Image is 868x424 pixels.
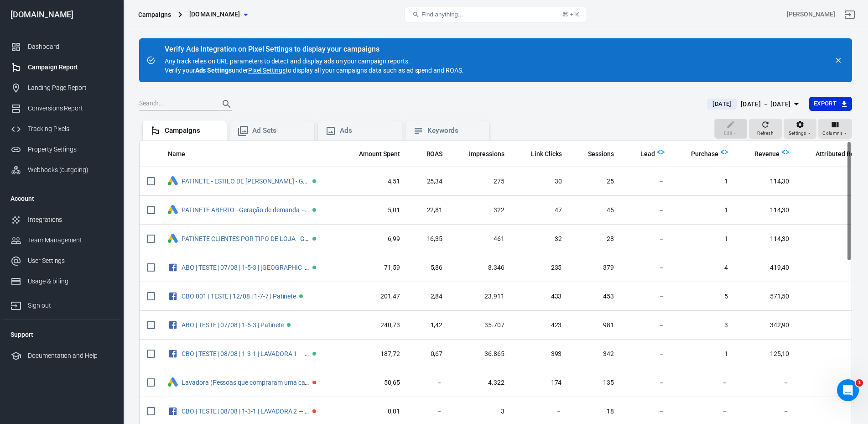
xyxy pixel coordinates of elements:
[629,292,665,301] span: －
[457,350,504,359] span: 36.865
[347,235,400,244] span: 6,99
[312,352,316,356] span: Active
[28,236,113,245] div: Team Management
[3,251,120,271] a: User Settings
[519,177,562,186] span: 30
[804,378,868,387] span: －
[168,205,178,215] div: Google Ads
[28,256,113,266] div: User Settings
[182,321,284,329] a: ABO | TESTE | 07/08 | 1-5-3 | Patinete
[531,150,562,159] span: Link Clicks
[754,150,780,159] span: Revenue
[28,124,113,134] div: Tracking Pixels
[312,179,316,183] span: Active
[804,321,868,330] span: 1
[804,350,868,359] span: 1
[640,150,655,159] span: Lead
[28,63,113,72] div: Campaign Report
[679,206,728,215] span: 1
[312,266,316,269] span: Active
[743,292,790,301] span: 571,50
[347,407,400,416] span: 0,01
[138,10,171,19] div: Campaigns
[299,294,303,298] span: Active
[182,235,385,242] a: PATINETE CLIENTES POR TIPO DE LOJA - Geração de demanda – [DATE]
[839,4,861,26] a: Sign out
[816,150,868,159] span: Attributed Results
[519,378,562,387] span: 174
[822,129,842,137] span: Columns
[531,148,562,159] span: The number of clicks on links within the ad that led to advertiser-specified destinations
[804,148,868,159] span: The total conversions attributed according to your ad network (Facebook, Google, etc.)
[576,407,614,416] span: 18
[415,321,443,330] span: 1,42
[743,148,780,159] span: Total revenue calculated by AnyTrack.
[415,292,443,301] span: 2,84
[182,207,311,213] span: PATINETE ABERTO - Geração de demanda – 2025-08-13 #4
[168,262,178,273] svg: Facebook Ads
[3,271,120,292] a: Usage & billing
[804,292,868,301] span: 6
[186,6,251,23] button: [DOMAIN_NAME]
[576,263,614,272] span: 379
[427,126,482,136] div: Keywords
[749,119,782,139] button: Refresh
[757,129,774,137] span: Refresh
[519,407,562,416] span: －
[741,99,791,110] div: [DATE] － [DATE]
[809,97,852,111] button: Export
[3,324,120,345] li: Support
[743,321,790,330] span: 342,90
[3,98,120,119] a: Conversions Report
[347,321,400,330] span: 240,73
[312,381,316,384] span: Paused
[165,126,219,136] div: Campaigns
[629,206,665,215] span: －
[340,126,395,136] div: Ads
[679,177,728,186] span: 1
[28,165,113,175] div: Webhooks (outgoing)
[629,321,665,330] span: －
[3,292,120,316] a: Sign out
[216,93,238,115] button: Search
[182,264,311,271] span: ABO | TESTE | 07/08 | 1-5-3 | Lavadora
[182,408,311,414] span: CBO | TESTE | 08/08 | 1-3-1 | LAVADORA 2 — COMPRAS/COMPRADORES ENVOLVIDOS
[182,408,423,415] a: CBO | TESTE | 08/08 | 1-3-1 | LAVADORA 2 — COMPRAS/COMPRADORES ENVOLVIDOS
[629,150,655,159] span: Lead
[426,148,443,159] span: The total return on ad spend
[469,148,504,159] span: The number of times your ads were on screen.
[519,148,562,159] span: The number of clicks on links within the ad that led to advertiser-specified destinations
[457,148,504,159] span: The number of times your ads were on screen.
[405,7,587,22] button: Find anything...⌘ + K
[457,378,504,387] span: 4.322
[457,177,504,186] span: 275
[168,150,185,159] span: Name
[182,379,311,386] span: Lavadora (Pessoas que compraram uma casa recentemente) (35+) 02/08 #2
[629,407,665,416] span: －
[168,406,178,417] svg: Facebook Ads
[3,160,120,180] a: Webhooks (outgoing)
[469,150,504,159] span: Impressions
[519,206,562,215] span: 47
[182,293,296,300] a: CBO 001 | TESTE | 12/08 | 1-7-7 | Patinete
[576,177,614,186] span: 25
[576,378,614,387] span: 135
[679,350,728,359] span: 1
[347,292,400,301] span: 201,47
[679,235,728,244] span: 1
[457,292,504,301] span: 23.911
[657,148,665,156] img: Logo
[3,78,120,98] a: Landing Page Report
[415,235,443,244] span: 16,35
[347,378,400,387] span: 50,65
[347,263,400,272] span: 71,59
[168,377,178,388] div: Google Ads
[415,350,443,359] span: 0,67
[182,264,322,271] a: ABO | TESTE | 07/08 | 1-5-3 | [GEOGRAPHIC_DATA]
[182,293,297,299] span: CBO 001 | TESTE | 12/08 | 1-7-7 | Patinete
[415,263,443,272] span: 5,86
[576,150,614,159] span: Sessions
[182,350,423,357] a: CBO | TESTE | 08/08 | 1-3-1 | LAVADORA 1 — COMPRAS/COMPRADORES ENVOLVIDOS
[28,83,113,93] div: Landing Page Report
[562,11,579,18] div: ⌘ + K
